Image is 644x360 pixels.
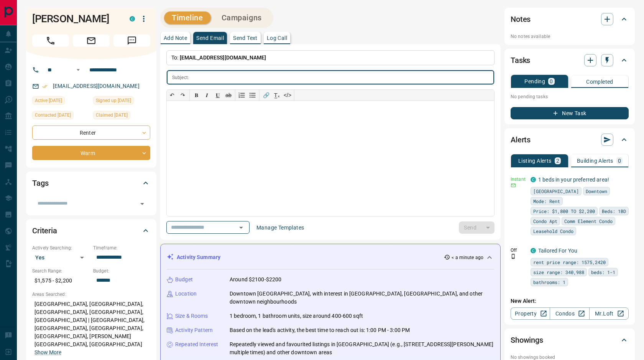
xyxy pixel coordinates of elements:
p: Add Note [164,35,187,41]
span: Contacted [DATE] [35,111,71,119]
p: 2 [556,158,559,163]
h2: Alerts [511,134,531,146]
a: Tailored For You [538,248,577,254]
span: [GEOGRAPHIC_DATA] [533,187,579,195]
div: Tags [32,174,150,192]
span: size range: 340,988 [533,268,584,276]
span: Active [DATE] [35,97,62,104]
p: To: [166,50,495,65]
p: New Alert: [511,297,629,305]
p: Downtown [GEOGRAPHIC_DATA], with interest in [GEOGRAPHIC_DATA], [GEOGRAPHIC_DATA], and other down... [230,290,494,306]
a: Property [511,307,550,320]
span: Signed up [DATE] [96,97,131,104]
p: $1,575 - $2,200 [32,274,89,287]
span: [EMAIL_ADDRESS][DOMAIN_NAME] [180,54,266,61]
a: Mr.Loft [589,307,629,320]
p: Search Range: [32,268,89,274]
p: No pending tasks [511,91,629,102]
h2: Showings [511,334,543,346]
span: Price: $1,800 TO $2,200 [533,207,595,215]
p: Log Call [267,35,287,41]
div: Fri Sep 05 2025 [93,111,150,122]
button: 𝐁 [191,90,202,101]
button: 🔗 [261,90,271,101]
span: Beds: 1BD [602,207,626,215]
button: Manage Templates [252,221,309,234]
p: Around $2100-$2200 [230,276,281,284]
p: Instant [511,176,526,183]
p: 0 [550,79,553,84]
button: Numbered list [237,90,247,101]
span: beds: 1-1 [591,268,615,276]
p: Subject: [172,74,189,81]
p: Timeframe: [93,244,150,251]
p: Repeatedly viewed and favourited listings in [GEOGRAPHIC_DATA] (e.g., [STREET_ADDRESS][PERSON_NAM... [230,340,494,357]
button: Campaigns [214,12,269,24]
span: Claimed [DATE] [96,111,128,119]
span: Comm Element Condo [564,217,613,225]
p: [GEOGRAPHIC_DATA], [GEOGRAPHIC_DATA], [GEOGRAPHIC_DATA], [GEOGRAPHIC_DATA], [GEOGRAPHIC_DATA] | [... [32,298,150,359]
button: Show More [34,348,61,357]
button: ↷ [177,90,188,101]
button: Open [137,198,148,209]
a: Condos [550,307,589,320]
p: 1 bedroom, 1 bathroom units, size around 400-600 sqft [230,312,363,320]
div: Fri Sep 05 2025 [93,96,150,107]
span: Condo Apt [533,217,557,225]
a: [EMAIL_ADDRESS][DOMAIN_NAME] [53,83,140,89]
div: Showings [511,331,629,349]
span: Leasehold Condo [533,227,573,235]
s: ab [225,92,232,98]
div: Renter [32,126,150,140]
button: ↶ [167,90,177,101]
span: bathrooms: 1 [533,278,565,286]
p: Completed [586,79,613,84]
button: T̲ₓ [271,90,282,101]
p: Actively Searching: [32,244,89,251]
span: Call [32,35,69,47]
p: Off [511,247,526,254]
p: Repeated Interest [175,340,218,348]
button: Open [74,65,83,74]
h2: Tasks [511,54,530,66]
svg: Push Notification Only [511,254,516,259]
p: Activity Summary [177,253,220,261]
button: Open [236,222,246,233]
button: </> [282,90,293,101]
p: Building Alerts [577,158,613,163]
h2: Criteria [32,225,57,237]
p: Based on the lead's activity, the best time to reach out is: 1:00 PM - 3:00 PM [230,326,410,334]
span: rent price range: 1575,2420 [533,258,606,266]
p: Send Email [196,35,224,41]
div: Thu Sep 11 2025 [32,111,89,122]
p: Listing Alerts [518,158,552,163]
button: 𝐔 [212,90,223,101]
div: Sat Sep 13 2025 [32,96,89,107]
div: Activity Summary< a minute ago [167,250,494,264]
p: < a minute ago [452,254,483,261]
h2: Tags [32,177,48,189]
div: Tasks [511,51,629,69]
div: condos.ca [531,177,536,182]
div: split button [459,221,495,234]
div: Alerts [511,130,629,149]
p: No notes available [511,33,629,40]
div: Warm [32,146,150,160]
p: Location [175,290,197,298]
h1: [PERSON_NAME] [32,13,118,25]
p: Pending [524,79,545,84]
p: Budget: [93,268,150,274]
span: Downtown [586,187,607,195]
svg: Email Verified [42,84,48,89]
span: Message [113,35,150,47]
p: Send Text [233,35,258,41]
p: Size & Rooms [175,312,208,320]
span: Mode: Rent [533,197,560,205]
span: 𝐔 [216,92,220,98]
div: Yes [32,251,89,264]
div: condos.ca [130,16,135,21]
h2: Notes [511,13,531,25]
p: Activity Pattern [175,326,213,334]
button: ab [223,90,234,101]
button: Timeline [164,12,211,24]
